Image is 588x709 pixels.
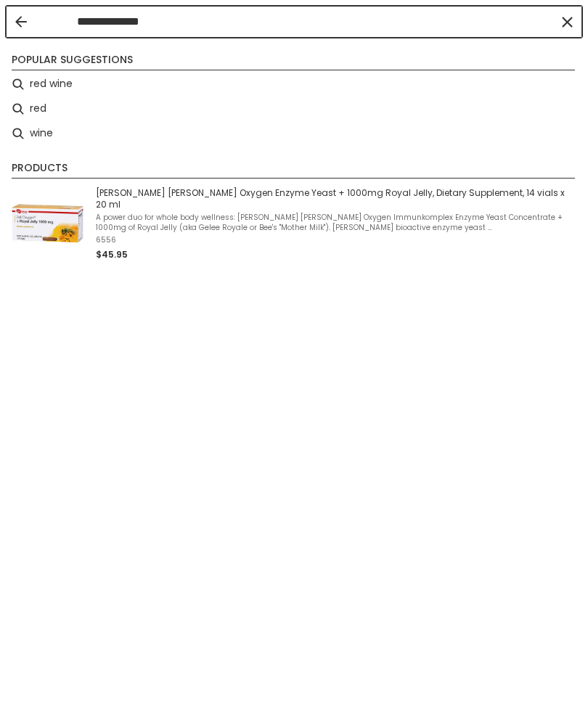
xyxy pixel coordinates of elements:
[6,121,582,146] li: wine
[12,160,575,179] li: Products
[6,72,582,97] li: red wine
[560,15,574,29] button: Clear
[6,180,582,266] li: Dr. Wolz Zell Oxygen Enzyme Yeast + 1000mg Royal Jelly, Dietary Supplement, 14 vials x 20 ml
[6,97,582,121] li: red
[96,213,576,233] span: A power duo for whole body wellness: [PERSON_NAME] [PERSON_NAME] Oxygen Immunkomplex Enzyme Yeast...
[96,248,128,261] span: $45.95
[15,16,27,28] button: Back
[12,186,576,260] a: [PERSON_NAME] [PERSON_NAME] Oxygen Enzyme Yeast + 1000mg Royal Jelly, Dietary Supplement, 14 vial...
[96,235,576,245] span: 6556
[96,187,576,210] span: [PERSON_NAME] [PERSON_NAME] Oxygen Enzyme Yeast + 1000mg Royal Jelly, Dietary Supplement, 14 vial...
[12,52,575,70] li: Popular suggestions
